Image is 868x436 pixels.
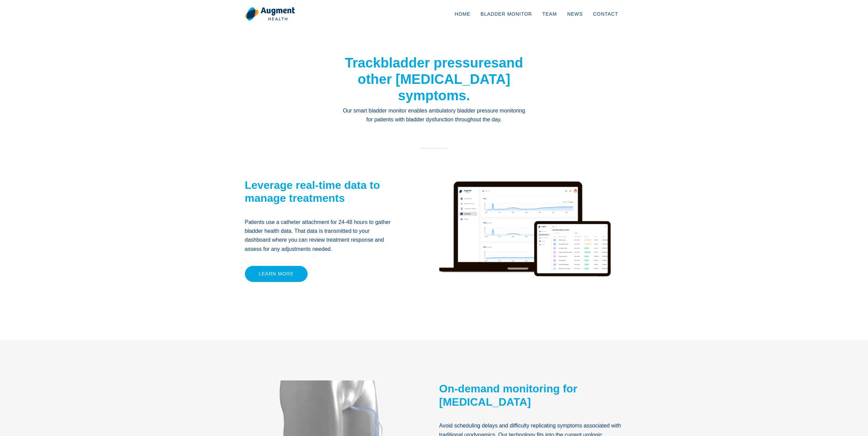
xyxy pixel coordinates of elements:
h2: Leverage real-time data to manage treatments [245,179,397,205]
p: Our smart bladder monitor enables ambulatory bladder pressure monitoring for patients with bladde... [342,106,526,124]
a: Team [537,3,562,25]
h2: On-demand monitoring for [MEDICAL_DATA] [439,382,623,408]
strong: bladder pressures [381,55,499,70]
a: Contact [588,3,623,25]
p: Patients use a catheter attachment for 24-48 hours to gather bladder health data. That data is tr... [245,218,397,254]
a: News [562,3,588,25]
a: Home [450,3,475,25]
a: Learn more [245,266,308,282]
a: Bladder Monitor [475,3,537,25]
h1: Track and other [MEDICAL_DATA] symptoms. [342,55,526,104]
img: logo [245,7,295,21]
img: device render [439,163,611,317]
